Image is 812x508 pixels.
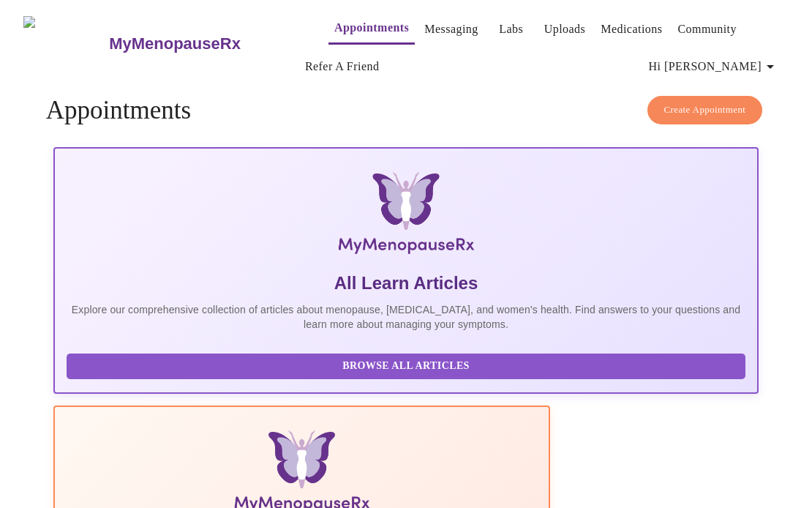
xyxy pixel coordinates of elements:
[67,354,746,379] button: Browse All Articles
[677,19,737,40] a: Community
[305,56,380,77] a: Refer a Friend
[109,34,241,53] h3: MyMenopauseRx
[23,16,108,71] img: MyMenopauseRx Logo
[328,13,415,45] button: Appointments
[424,19,478,40] a: Messaging
[67,272,746,295] h5: All Learn Articles
[649,56,779,77] span: Hi [PERSON_NAME]
[299,52,386,81] button: Refer a Friend
[672,15,743,44] button: Community
[334,18,409,38] a: Appointments
[108,18,299,70] a: MyMenopauseRx
[67,302,746,332] p: Explore our comprehensive collection of articles about menopause, [MEDICAL_DATA], and women's hea...
[488,15,535,44] button: Labs
[664,102,746,119] span: Create Appointment
[601,19,662,40] a: Medications
[643,52,785,81] button: Hi [PERSON_NAME]
[595,15,668,44] button: Medications
[81,357,732,376] span: Browse All Articles
[499,19,523,40] a: Labs
[538,15,592,44] button: Uploads
[647,96,763,124] button: Create Appointment
[46,96,767,125] h4: Appointments
[67,359,750,371] a: Browse All Articles
[544,19,586,40] a: Uploads
[173,172,640,260] img: MyMenopauseRx Logo
[418,15,484,44] button: Messaging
